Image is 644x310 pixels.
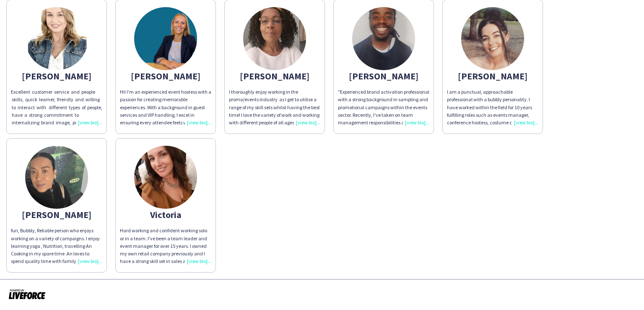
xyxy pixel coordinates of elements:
img: thumb-168424612064638e68b2fe1.jpg [243,7,306,70]
div: Hard working and confident working solo or in a team. I've been a team leader and event manager f... [120,227,211,265]
div: [PERSON_NAME] [447,72,538,80]
img: thumb-65a1a44142c07.jpeg [25,146,88,209]
img: thumb-50e86fa3-10cf-43ca-9e7f-30bd697b830b.jpg [461,7,524,70]
div: fun, Bubbly, Reliable person who enjoys working on a variety of campaigns. I enjoy learning yoga ... [11,227,102,265]
img: Powered by Liveforce [8,288,46,300]
div: [PERSON_NAME] [229,72,320,80]
div: [PERSON_NAME] [11,211,102,218]
div: Victoria [120,211,211,218]
div: [PERSON_NAME] [120,72,211,80]
img: thumb-67cef8b3ae41f.jpg [352,7,415,70]
img: thumb-5d23707a32625.jpg [134,146,197,209]
div: Hi! I'm an experienced event hostess with a passion for creating memorable experiences. With a ba... [120,88,211,126]
img: thumb-66336ab2b0bb5.png [134,7,197,70]
div: [PERSON_NAME] [11,72,102,80]
span: I thoroughly enjoy working in the promo/events industry as I get to utilise a range of my skill s... [229,89,320,194]
img: thumb-5d2e531972e32.jpeg [25,7,88,70]
div: "Experienced brand activation professional with a strong background in sampling and promotional c... [338,88,429,126]
div: Excellent customer service and people skills, quick learner, friendly and willing to interact wit... [11,88,102,126]
div: I am a punctual, approachable professional with a bubbly personality. I have worked within the fi... [447,88,538,126]
div: [PERSON_NAME] [338,72,429,80]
